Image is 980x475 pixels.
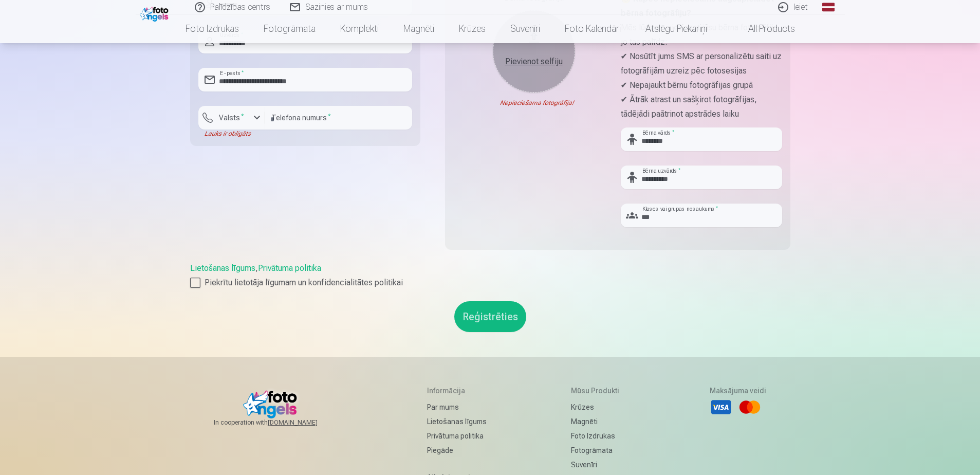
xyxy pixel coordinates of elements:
[503,56,565,68] div: Pievienot selfiju
[710,386,766,396] h5: Maksājuma veidi
[633,14,719,43] a: Atslēgu piekariņi
[214,418,342,427] span: In cooperation with
[427,429,487,443] a: Privātuma politika
[215,113,248,123] label: Valsts
[328,14,391,43] a: Komplekti
[190,277,790,289] label: Piekrītu lietotāja līgumam un konfidencialitātes politikai
[198,106,265,130] button: Valsts*
[552,14,633,43] a: Foto kalendāri
[493,10,575,93] button: Pievienot selfiju
[198,130,265,138] div: Lauks ir obligāts
[391,14,447,43] a: Magnēti
[621,49,782,78] p: ✔ Nosūtīt jums SMS ar personalizētu saiti uz fotogrāfijām uzreiz pēc fotosesijas
[427,386,487,396] h5: Informācija
[571,400,625,414] a: Krūzes
[498,14,552,43] a: Suvenīri
[427,443,487,458] a: Piegāde
[710,396,732,418] li: Visa
[571,443,625,458] a: Fotogrāmata
[719,14,807,43] a: All products
[190,262,790,289] div: ,
[571,386,625,396] h5: Mūsu produkti
[173,14,251,43] a: Foto izdrukas
[571,414,625,429] a: Magnēti
[427,414,487,429] a: Lietošanas līgums
[571,458,625,472] a: Suvenīri
[454,301,526,332] button: Reģistrēties
[453,99,615,107] div: Nepieciešama fotogrāfija!
[140,4,171,22] img: /fa1
[447,14,498,43] a: Krūzes
[571,429,625,443] a: Foto izdrukas
[268,418,342,427] a: [DOMAIN_NAME]
[738,396,761,418] li: Mastercard
[190,263,255,273] a: Lietošanas līgums
[427,400,487,414] a: Par mums
[621,93,782,121] p: ✔ Ātrāk atrast un sašķirot fotogrāfijas, tādējādi paātrinot apstrādes laiku
[621,78,782,93] p: ✔ Nepajaukt bērnu fotogrāfijas grupā
[258,263,321,273] a: Privātuma politika
[251,14,328,43] a: Fotogrāmata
